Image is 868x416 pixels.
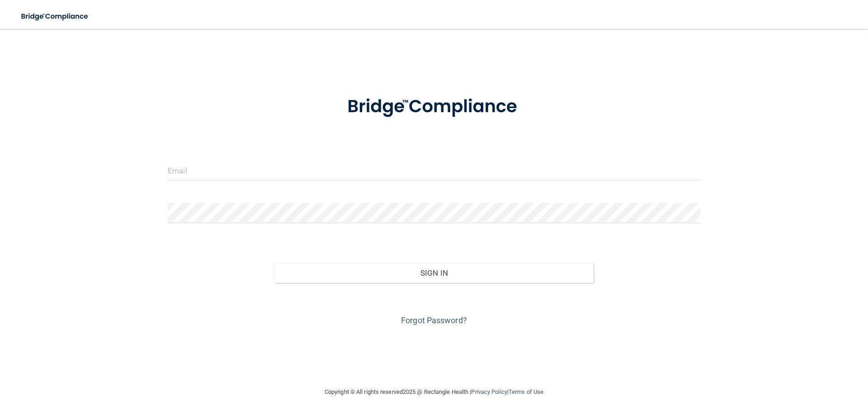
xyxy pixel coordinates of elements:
[401,316,467,325] a: Forgot Password?
[329,83,539,130] img: bridge_compliance_login_screen.278c3ca4.svg
[274,263,594,283] button: Sign In
[269,378,599,406] div: Copyright © All rights reserved 2025 @ Rectangle Health | |
[471,388,507,395] a: Privacy Policy
[14,7,97,26] img: bridge_compliance_login_screen.278c3ca4.svg
[168,160,700,181] input: Email
[509,388,543,395] a: Terms of Use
